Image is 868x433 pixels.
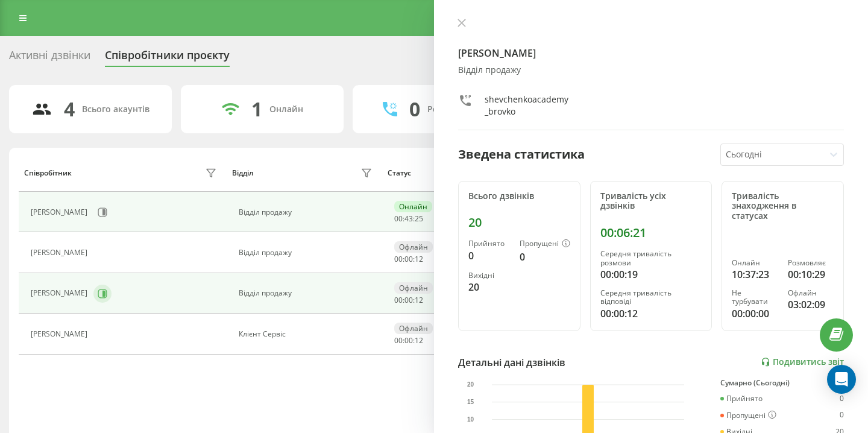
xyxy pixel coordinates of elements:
div: Відділ продажу [239,289,376,297]
span: 12 [415,254,423,264]
span: 00 [394,254,403,264]
span: 43 [404,213,413,224]
div: 0 [468,248,510,263]
div: : : [394,296,423,305]
div: Клієнт Сервіс [239,330,376,338]
div: Прийнято [720,394,763,403]
span: 12 [415,295,423,305]
div: 00:06:21 [600,226,702,240]
div: 20 [468,215,570,230]
div: 0 [840,394,844,403]
div: 20 [468,280,510,294]
text: 10 [467,416,474,422]
div: 00:00:12 [600,306,702,321]
div: Офлайн [394,323,433,334]
div: Співробітник [24,169,72,177]
span: 12 [415,335,423,346]
div: Сумарно (Сьогодні) [720,379,844,387]
div: [PERSON_NAME] [31,289,90,297]
div: Статус [388,169,411,177]
div: : : [394,215,423,223]
div: Зведена статистика [458,145,585,163]
div: Розмовляють [427,104,486,115]
span: 00 [404,335,413,346]
div: Розмовляє [788,259,834,267]
span: 00 [394,295,403,305]
div: Тривалість усіх дзвінків [600,191,702,212]
div: 1 [251,98,262,121]
div: Open Intercom Messenger [827,365,856,394]
div: Офлайн [788,289,834,297]
div: [PERSON_NAME] [31,208,90,216]
div: [PERSON_NAME] [31,248,90,257]
div: Пропущені [520,239,570,249]
div: Співробітники проєкту [105,49,230,68]
div: Офлайн [394,241,433,253]
div: 0 [520,250,570,264]
span: 00 [404,295,413,305]
div: Відділ продажу [239,208,376,216]
span: 00 [394,213,403,224]
div: Онлайн [394,201,432,212]
div: Не турбувати [732,289,778,306]
div: Відділ продажу [239,248,376,257]
div: 0 [840,411,844,420]
text: 20 [467,381,474,388]
div: Офлайн [394,282,433,294]
h4: [PERSON_NAME] [458,46,844,60]
div: : : [394,255,423,264]
div: Середня тривалість відповіді [600,289,702,306]
div: 00:10:29 [788,267,834,282]
div: Відділ [232,169,253,177]
div: Онлайн [732,259,778,267]
div: Пропущені [720,411,776,420]
div: Всього акаунтів [82,104,149,115]
div: Середня тривалість розмови [600,250,702,267]
div: shevchenkoacademy_brovko [485,93,571,118]
div: Вихідні [468,271,510,280]
div: Онлайн [269,104,303,115]
div: 00:00:00 [732,306,778,321]
div: 00:00:19 [600,267,702,282]
a: Подивитись звіт [761,357,844,367]
div: 0 [409,98,420,121]
span: 00 [404,254,413,264]
div: 10:37:23 [732,267,778,282]
div: Тривалість знаходження в статусах [732,191,834,221]
div: 4 [64,98,75,121]
div: Прийнято [468,239,510,248]
div: Детальні дані дзвінків [458,355,565,370]
span: 00 [394,335,403,346]
div: [PERSON_NAME] [31,330,90,338]
div: : : [394,337,423,345]
div: Активні дзвінки [9,49,90,68]
div: 03:02:09 [788,297,834,312]
div: Відділ продажу [458,65,844,75]
text: 15 [467,399,474,405]
span: 25 [415,213,423,224]
div: Всього дзвінків [468,191,570,201]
